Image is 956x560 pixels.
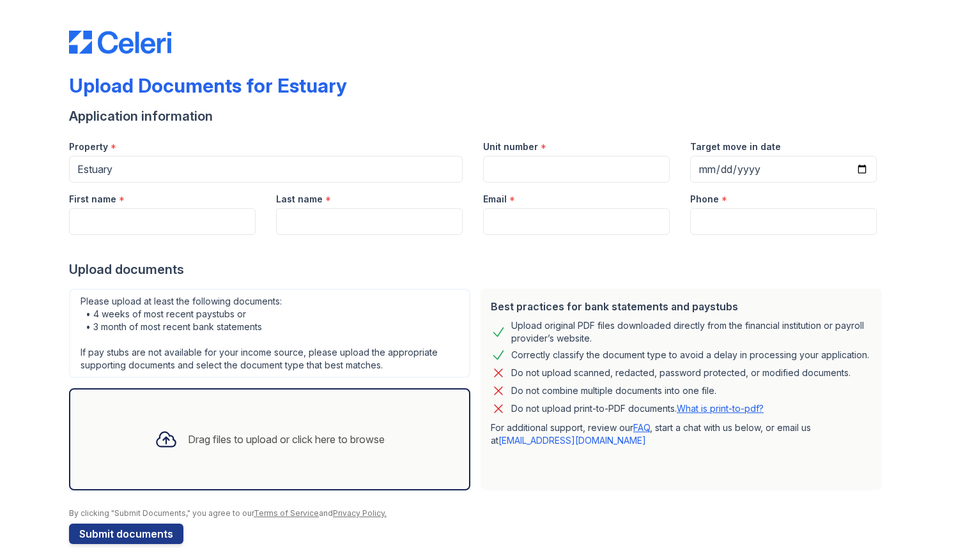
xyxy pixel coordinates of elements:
[333,508,387,518] a: Privacy Policy.
[483,193,507,206] label: Email
[69,289,470,378] div: Please upload at least the following documents: • 4 weeks of most recent paystubs or • 3 month of...
[69,74,347,97] div: Upload Documents for Estuary
[69,508,887,518] div: By clicking "Submit Documents," you agree to our and
[69,31,171,54] img: CE_Logo_Blue-a8612792a0a2168367f1c8372b55b34899dd931a85d93a1a3d3e32e68fde9ad4.png
[633,422,650,433] a: FAQ
[483,140,538,153] label: Unit number
[69,107,887,125] div: Application information
[677,403,764,414] a: What is print-to-pdf?
[498,435,646,446] a: [EMAIL_ADDRESS][DOMAIN_NAME]
[511,365,851,381] div: Do not upload scanned, redacted, password protected, or modified documents.
[69,193,116,206] label: First name
[491,421,872,447] p: For additional support, review our , start a chat with us below, or email us at
[491,299,872,314] div: Best practices for bank statements and paystubs
[511,319,872,345] div: Upload original PDF files downloaded directly from the financial institution or payroll provider’...
[511,347,869,363] div: Correctly classify the document type to avoid a delay in processing your application.
[188,432,385,447] div: Drag files to upload or click here to browse
[511,402,764,415] p: Do not upload print-to-PDF documents.
[276,193,323,206] label: Last name
[69,524,183,544] button: Submit documents
[69,261,887,278] div: Upload documents
[69,140,108,153] label: Property
[511,383,716,398] div: Do not combine multiple documents into one file.
[254,508,319,518] a: Terms of Service
[690,193,719,206] label: Phone
[690,140,781,153] label: Target move in date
